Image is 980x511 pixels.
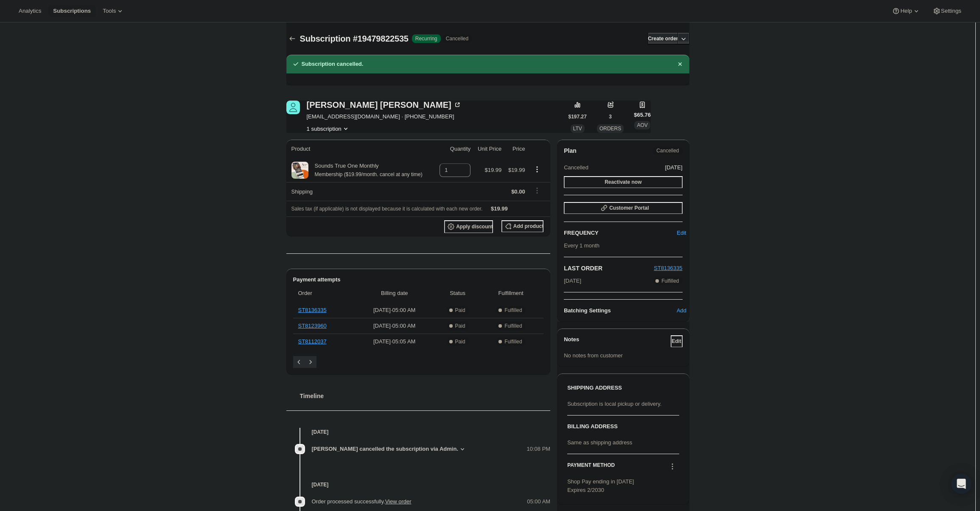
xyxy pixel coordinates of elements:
span: $19.99 [491,205,508,212]
th: Quantity [434,140,473,158]
button: Create order [648,33,678,45]
button: Settings [927,5,966,17]
button: 3 [605,111,616,123]
span: [DATE] · 05:00 AM [357,306,432,314]
h2: Subscription cancelled. [302,60,364,68]
span: Fulfilled [504,307,522,314]
button: Edit [676,226,688,240]
span: Paid [455,323,465,329]
span: Marianne Caplan [286,101,300,114]
h6: Batching Settings [564,306,680,315]
a: ST8136335 [654,265,682,271]
h2: LAST ORDER [564,264,654,272]
h2: Timeline [300,392,551,400]
span: Tools [103,8,116,14]
span: 10:08 PM [527,445,551,453]
span: Subscription #19479822535 [300,34,409,43]
h2: Plan [564,146,577,155]
span: $19.99 [508,167,525,173]
span: Reactivate now [605,179,641,185]
button: $197.27 [568,111,587,123]
button: Add [676,304,688,317]
span: Fulfilled [504,323,522,329]
button: Apply discount [444,220,493,233]
th: Product [286,140,435,158]
span: Edit [672,338,681,345]
span: [PERSON_NAME] cancelled the subscription via Admin. [312,445,459,453]
span: [DATE] [564,277,581,285]
span: Status [437,289,478,298]
span: Every 1 month [564,242,599,249]
button: Subscriptions [286,33,298,45]
a: ST8112037 [298,338,327,345]
h4: [DATE] [286,480,551,489]
button: Subscriptions [48,5,96,17]
a: ST8123960 [298,323,327,329]
h2: Payment attempts [293,275,544,284]
span: LTV [573,126,582,132]
button: Reactivate now [564,176,682,188]
span: Fulfilled [661,278,679,284]
th: Unit Price [473,140,504,158]
span: Billing date [357,289,432,298]
button: ST8136335 [654,264,682,272]
span: Customer Portal [609,205,649,211]
span: [DATE] [665,163,683,172]
div: [PERSON_NAME] [PERSON_NAME] [307,101,462,109]
button: [PERSON_NAME] cancelled the subscription via Admin. [312,445,467,453]
span: Paid [455,338,465,345]
span: $197.27 [568,113,587,120]
span: AOV [637,122,647,128]
nav: Pagination [293,356,544,368]
span: Recurring [415,35,437,42]
span: Add product [513,223,543,230]
span: $65.76 [634,111,651,119]
button: Edit [671,335,683,347]
button: Product actions [530,165,544,174]
h2: FREQUENCY [564,229,680,237]
div: Sounds True One Monthly [308,162,423,179]
button: Dismiss notification [674,58,686,70]
span: Subscription is local pickup or delivery. [567,401,661,407]
h3: PAYMENT METHOD [567,462,615,473]
a: View order [385,498,412,505]
button: Help [887,5,925,17]
span: 05:00 AM [527,497,550,506]
span: [DATE] · 05:05 AM [357,337,432,346]
span: No notes from customer [564,352,623,359]
th: Shipping [286,182,435,201]
span: Same as shipping address [567,439,632,446]
span: $19.99 [485,167,502,173]
h3: SHIPPING ADDRESS [567,384,679,392]
h3: Notes [564,335,670,347]
span: Create order [648,35,678,42]
span: Edit [677,229,686,237]
button: Tools [98,5,129,17]
th: Price [504,140,527,158]
span: Cancelled [656,147,679,154]
span: Fulfilled [504,338,522,345]
button: Analytics [14,5,46,17]
span: Analytics [19,8,41,14]
span: Order processed successfully. [312,498,412,505]
small: Membership ($19.99/month. cancel at any time) [315,171,423,177]
button: Customer Portal [564,202,682,214]
span: 3 [609,113,612,120]
span: Cancelled [564,163,588,172]
span: Add [677,306,686,315]
button: Add product [501,220,543,232]
th: Order [293,284,355,303]
h4: [DATE] [286,428,551,436]
span: Apply discount [456,223,493,230]
button: Product actions [307,124,350,133]
img: product img [291,162,308,179]
span: Settings [941,8,961,14]
span: $0.00 [511,188,525,195]
button: Shipping actions [530,186,544,195]
a: ST8136335 [298,307,327,313]
span: Fulfillment [483,289,538,298]
span: Cancelled [446,35,468,42]
span: [DATE] · 05:00 AM [357,322,432,330]
h3: BILLING ADDRESS [567,422,679,431]
span: Help [900,8,912,14]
